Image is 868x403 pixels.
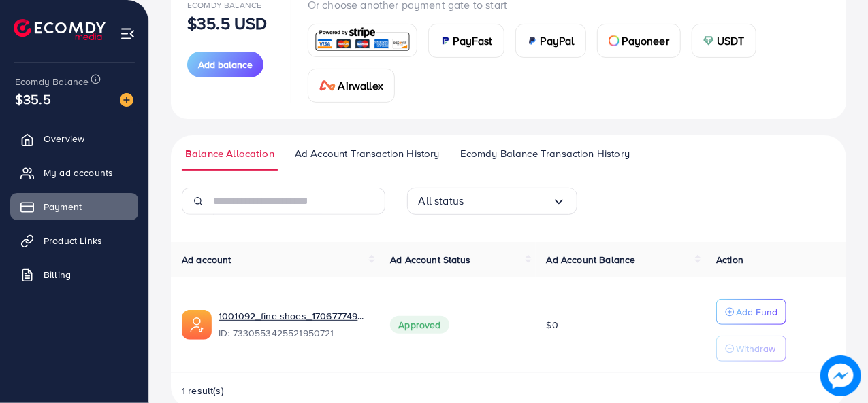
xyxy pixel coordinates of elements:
[460,146,630,161] span: Ecomdy Balance Transaction History
[527,35,538,46] img: card
[319,80,336,91] img: card
[198,58,253,71] span: Add balance
[15,75,89,88] span: Ecomdy Balance
[14,19,106,40] img: logo
[609,35,620,46] img: card
[185,146,274,161] span: Balance Allocation
[338,77,383,94] span: Airwallex
[10,125,138,152] a: Overview
[717,33,745,49] span: USDT
[515,24,586,58] a: cardPayPal
[44,132,84,145] span: Overview
[182,384,224,398] span: 1 result(s)
[219,326,368,340] span: ID: 7330553425521950721
[547,253,636,266] span: Ad Account Balance
[120,26,135,41] img: menu
[464,190,551,211] input: Search for option
[419,190,464,211] span: All status
[716,336,786,362] button: Withdraw
[312,26,413,55] img: card
[541,33,575,49] span: PayPal
[453,33,493,49] span: PayFast
[44,268,71,281] span: Billing
[219,309,368,323] a: 1001092_fine shoes_1706777499999
[716,299,786,325] button: Add Fund
[428,24,504,58] a: cardPayFast
[120,93,133,107] img: image
[622,33,669,49] span: Payoneer
[44,200,82,213] span: Payment
[10,227,138,254] a: Product Links
[44,166,113,179] span: My ad accounts
[736,340,775,357] p: Withdraw
[219,309,368,340] div: <span class='underline'>1001092_fine shoes_1706777499999</span></br>7330553425521950721
[308,24,417,57] a: card
[823,358,858,393] img: image
[703,35,714,46] img: card
[390,253,470,266] span: Ad Account Status
[10,261,138,288] a: Billing
[716,253,743,266] span: Action
[15,89,51,109] span: $35.5
[187,15,267,31] p: $35.5 USD
[187,52,263,77] button: Add balance
[10,159,138,186] a: My ad accounts
[44,234,102,247] span: Product Links
[295,146,440,161] span: Ad Account Transaction History
[182,310,212,340] img: ic-ads-acc.e4c84228.svg
[10,193,138,220] a: Payment
[736,304,777,320] p: Add Fund
[692,24,756,58] a: cardUSDT
[407,188,577,215] div: Search for option
[308,69,395,103] a: cardAirwallex
[597,24,681,58] a: cardPayoneer
[547,318,558,332] span: $0
[182,253,231,266] span: Ad account
[440,35,451,46] img: card
[390,316,449,334] span: Approved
